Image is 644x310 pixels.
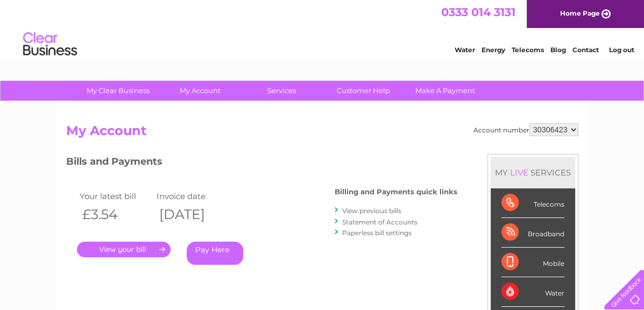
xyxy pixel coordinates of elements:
[237,81,326,101] a: Services
[319,81,408,101] a: Customer Help
[154,189,231,203] td: Invoice date
[501,277,564,307] div: Water
[74,81,162,101] a: My Clear Business
[68,6,577,52] div: Clear Business is a trading name of Verastar Limited (registered in [GEOGRAPHIC_DATA] No. 3667643...
[342,229,412,237] a: Paperless bill settings
[187,242,243,265] a: Pay Here
[473,123,578,136] div: Account number
[501,248,564,277] div: Mobile
[77,203,154,226] th: £3.54
[155,81,244,101] a: My Account
[501,218,564,248] div: Broadband
[401,81,490,101] a: Make A Payment
[608,46,634,54] a: Log out
[550,46,566,54] a: Blog
[77,189,154,203] td: Your latest bill
[342,218,417,226] a: Statement of Accounts
[572,46,599,54] a: Contact
[501,188,564,218] div: Telecoms
[77,242,171,257] a: .
[335,188,457,196] h4: Billing and Payments quick links
[508,167,530,178] div: LIVE
[482,46,505,54] a: Energy
[512,46,544,54] a: Telecoms
[66,154,457,173] h3: Bills and Payments
[455,46,475,54] a: Water
[441,5,515,19] a: 0333 014 3131
[66,123,578,144] h2: My Account
[342,207,401,215] a: View previous bills
[23,28,77,61] img: logo.png
[491,157,575,188] div: MY SERVICES
[154,203,231,226] th: [DATE]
